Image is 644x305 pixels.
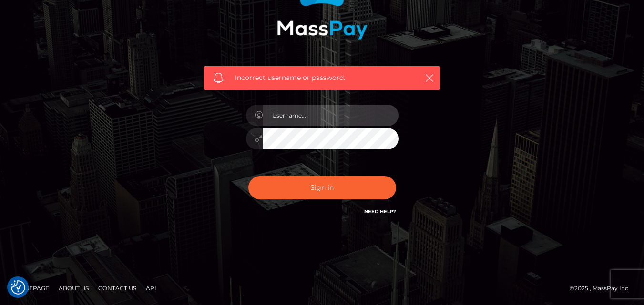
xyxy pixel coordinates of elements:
a: Homepage [10,281,53,295]
button: Consent Preferences [11,280,25,295]
span: Incorrect username or password. [235,73,409,83]
div: © 2025 , MassPay Inc. [570,283,637,294]
button: Sign in [248,176,396,199]
a: Contact Us [94,281,140,295]
a: About Us [55,281,92,295]
a: Need Help? [364,208,396,215]
input: Username... [263,105,399,126]
a: API [142,281,160,295]
img: Revisit consent button [11,280,25,295]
